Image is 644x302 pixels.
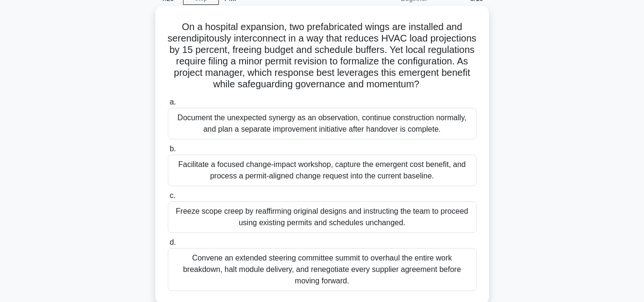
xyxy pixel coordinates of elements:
div: Facilitate a focused change-impact workshop, capture the emergent cost benefit, and process a per... [168,155,477,186]
div: Document the unexpected synergy as an observation, continue construction normally, and plan a sep... [168,108,477,139]
span: c. [170,191,175,199]
span: a. [170,98,176,106]
div: Convene an extended steering committee summit to overhaul the entire work breakdown, halt module ... [168,248,477,291]
div: Freeze scope creep by reaffirming original designs and instructing the team to proceed using exis... [168,201,477,233]
span: b. [170,145,176,153]
h5: On a hospital expansion, two prefabricated wings are installed and serendipitously interconnect i... [167,21,478,91]
span: d. [170,238,176,246]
